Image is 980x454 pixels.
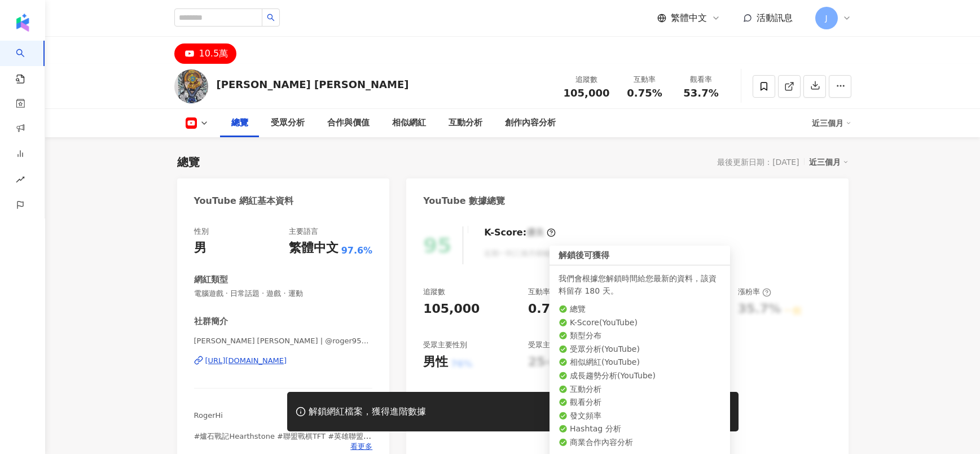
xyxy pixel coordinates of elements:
[484,226,556,239] div: K-Score :
[327,116,370,130] div: 合作與價值
[231,116,248,130] div: 總覽
[559,437,721,448] li: 商業合作內容分析
[559,272,721,297] div: 我們會根據您解鎖時間給您最新的資料，該資料留存 180 天。
[14,14,32,32] img: logo icon
[559,357,721,369] li: 相似網紅 ( YouTube )
[309,406,426,418] div: 解鎖網紅檔案，獲得進階數據
[267,14,275,21] span: search
[559,331,721,342] li: 類型分布
[423,287,445,297] div: 追蹤數
[199,46,228,62] div: 10.5萬
[174,69,208,103] img: KOL Avatar
[559,411,721,422] li: 發文頻率
[559,344,721,355] li: 受眾分析 ( YouTube )
[559,304,721,315] li: 總覽
[289,226,318,237] div: 主要語言
[423,195,505,207] div: YouTube 數據總覽
[194,316,228,328] div: 社群簡介
[271,116,305,130] div: 受眾分析
[449,116,482,130] div: 互動分析
[174,43,237,64] button: 10.5萬
[627,88,662,99] span: 0.75%
[16,41,38,85] a: search
[194,195,294,207] div: YouTube 網紅基本資料
[205,356,287,366] div: [URL][DOMAIN_NAME]
[177,154,200,170] div: 總覽
[423,300,480,318] div: 105,000
[559,384,721,395] li: 互動分析
[825,12,827,24] span: J
[559,370,721,382] li: 成長趨勢分析 ( YouTube )
[194,289,373,299] span: 電腦遊戲 · 日常話題 · 遊戲 · 運動
[559,424,721,435] li: Hashtag 分析
[350,442,372,452] span: 看更多
[671,12,707,24] span: 繁體中文
[528,340,572,350] div: 受眾主要年齡
[289,239,339,257] div: 繁體中文
[757,12,793,23] span: 活動訊息
[559,398,721,409] li: 觀看分析
[194,336,373,346] span: [PERSON_NAME] [PERSON_NAME] | @roger9527-sb | UCiEm9noegBIb-AzjqpxKffA
[564,74,610,85] div: 追蹤數
[623,74,666,85] div: 互動率
[680,74,723,85] div: 觀看率
[194,356,373,366] a: [URL][DOMAIN_NAME]
[564,87,610,99] span: 105,000
[717,158,799,167] div: 最後更新日期：[DATE]
[812,114,851,132] div: 近三個月
[683,88,718,99] span: 53.7%
[16,168,25,194] span: rise
[738,287,771,297] div: 漲粉率
[423,353,448,371] div: 男性
[194,274,228,286] div: 網紅類型
[194,239,206,257] div: 男
[528,287,561,297] div: 互動率
[550,246,730,265] div: 解鎖後可獲得
[217,77,409,91] div: [PERSON_NAME] [PERSON_NAME]
[194,226,209,237] div: 性別
[423,340,467,350] div: 受眾主要性別
[809,155,849,169] div: 近三個月
[392,116,426,130] div: 相似網紅
[528,300,571,318] div: 0.75%
[505,116,556,130] div: 創作內容分析
[559,317,721,329] li: K-Score ( YouTube )
[341,245,373,257] span: 97.6%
